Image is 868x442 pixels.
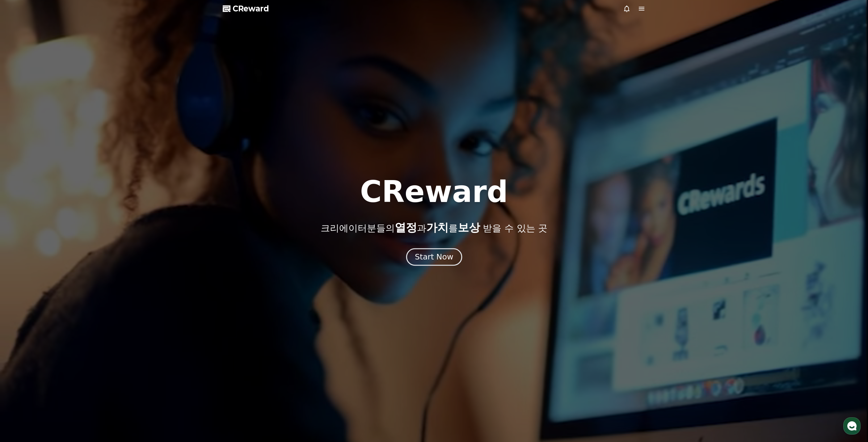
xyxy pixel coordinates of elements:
div: Start Now [415,252,453,262]
a: CReward [223,4,269,14]
span: CReward [233,4,269,14]
span: 가치 [426,221,449,234]
button: Start Now [406,248,462,266]
span: 열정 [395,221,417,234]
h1: CReward [360,177,508,207]
a: 홈 [2,196,41,211]
span: 설정 [95,205,103,210]
a: 설정 [80,196,119,211]
span: 홈 [19,205,23,210]
p: 크리에이터분들의 과 를 받을 수 있는 곳 [321,221,547,234]
span: 보상 [458,221,480,234]
span: 대화 [57,205,64,210]
a: Start Now [407,255,461,261]
a: 대화 [41,196,80,211]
